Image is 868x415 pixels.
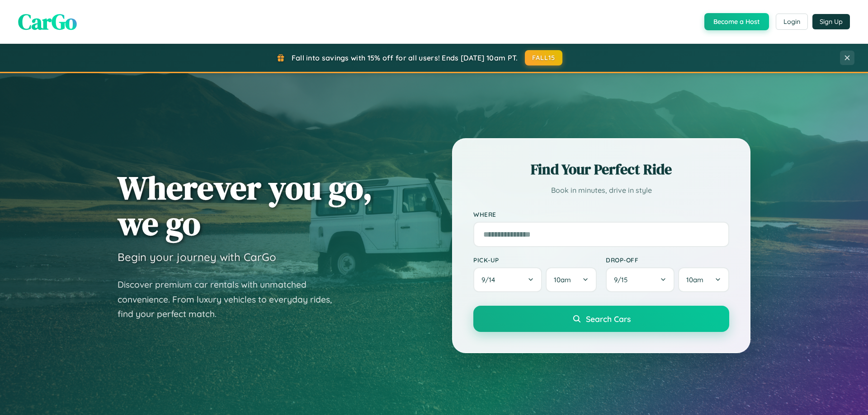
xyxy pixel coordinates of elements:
[292,53,518,62] span: Fall into savings with 15% off for all users! Ends [DATE] 10am PT.
[473,184,729,197] p: Book in minutes, drive in style
[473,256,597,264] label: Pick-up
[118,170,373,241] h1: Wherever you go, we go
[686,275,703,284] span: 10am
[678,267,729,292] button: 10am
[614,275,632,284] span: 9 / 15
[118,277,344,322] p: Discover premium car rentals with unmatched convenience. From luxury vehicles to everyday rides, ...
[554,275,571,284] span: 10am
[812,14,850,29] button: Sign Up
[704,13,769,30] button: Become a Host
[473,306,729,332] button: Search Cars
[481,275,500,284] span: 9 / 14
[546,267,597,292] button: 10am
[776,14,808,30] button: Login
[473,267,542,292] button: 9/14
[473,159,729,179] h2: Find Your Perfect Ride
[118,250,276,264] h3: Begin your journey with CarGo
[473,210,729,218] label: Where
[18,7,77,37] span: CarGo
[606,256,729,264] label: Drop-off
[525,50,563,65] button: FALL15
[586,314,631,324] span: Search Cars
[606,267,675,292] button: 9/15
